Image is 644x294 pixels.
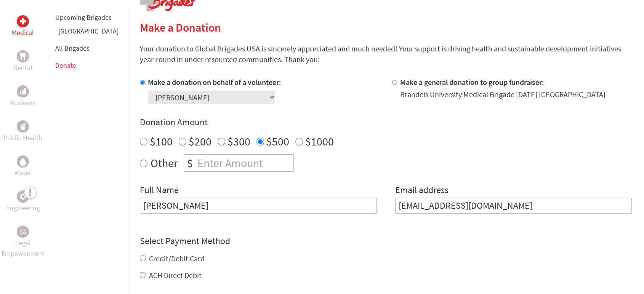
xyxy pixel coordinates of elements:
a: All Brigades [55,44,90,53]
div: Dental [17,50,29,62]
div: Brandeis University Medical Brigade [DATE] [GEOGRAPHIC_DATA] [400,89,606,100]
a: WaterWater [14,155,31,178]
div: Medical [17,15,29,27]
input: Enter Full Name [140,198,377,214]
label: $100 [150,134,173,149]
li: Upcoming Brigades [55,9,119,26]
label: $1000 [305,134,334,149]
a: Public HealthPublic Health [3,120,42,143]
a: Upcoming Brigades [55,13,112,22]
input: Your Email [395,198,632,214]
p: Dental [13,62,32,73]
img: Business [20,88,26,94]
a: BusinessBusiness [10,85,36,108]
h4: Select Payment Method [140,235,632,247]
a: Donate [55,61,76,70]
label: Other [151,154,178,172]
label: Email address [395,184,449,198]
p: Business [10,97,36,108]
input: Enter Amount [196,155,293,171]
label: $500 [266,134,289,149]
label: Full Name [140,184,179,198]
li: Belize [55,26,119,40]
img: Medical [20,18,26,24]
label: Make a donation on behalf of a volunteer: [148,77,281,87]
li: All Brigades [55,40,119,57]
label: Make a general donation to group fundraiser: [400,77,544,87]
img: Dental [20,53,26,60]
img: Water [20,157,26,166]
p: Engineering [6,203,40,213]
label: $200 [189,134,211,149]
p: Medical [12,27,34,38]
a: Legal EmpowermentLegal Empowerment [2,225,44,259]
label: ACH Direct Debit [149,270,202,280]
label: Credit/Debit Card [149,254,205,263]
div: Legal Empowerment [17,225,29,238]
div: Water [17,155,29,168]
label: $300 [227,134,250,149]
a: [GEOGRAPHIC_DATA] [58,27,119,35]
h2: Make a Donation [140,21,632,34]
img: Public Health [20,123,26,130]
p: Public Health [3,133,42,143]
a: MedicalMedical [12,15,34,38]
div: Business [17,85,29,97]
h4: Donation Amount [140,116,632,128]
img: Legal Empowerment [20,229,26,234]
p: Your donation to Global Brigades USA is sincerely appreciated and much needed! Your support is dr... [140,43,632,65]
p: Legal Empowerment [2,238,44,259]
div: $ [184,155,196,171]
a: EngineeringEngineering [6,190,40,213]
div: Engineering [17,190,29,203]
p: Water [14,168,31,178]
li: Donate [55,57,119,74]
img: Engineering [20,193,26,200]
div: Public Health [17,120,29,133]
a: DentalDental [13,50,32,73]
